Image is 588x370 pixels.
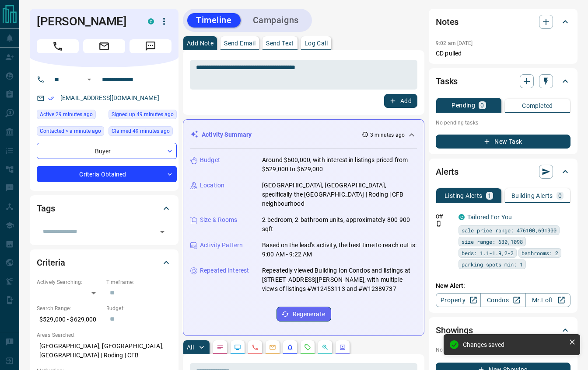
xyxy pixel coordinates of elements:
[436,15,458,29] h2: Notes
[129,39,171,53] span: Message
[276,307,331,322] button: Regenerate
[37,39,79,53] span: Call
[200,181,224,190] p: Location
[37,256,65,270] h2: Criteria
[436,116,570,129] p: No pending tasks
[37,166,177,182] div: Criteria Obtained
[269,344,276,351] svg: Emails
[370,131,405,139] p: 3 minutes ago
[384,94,417,108] button: Add
[262,215,417,234] p: 2-bedroom, 2-bathroom units, approximately 800-900 sqft
[37,252,171,273] div: Criteria
[436,281,570,290] p: New Alert:
[37,331,171,339] p: Areas Searched:
[37,14,135,28] h1: [PERSON_NAME]
[40,110,93,119] span: Active 29 minutes ago
[451,102,475,108] p: Pending
[37,304,102,312] p: Search Range:
[48,95,54,101] svg: Email Verified
[187,40,213,46] p: Add Note
[262,241,417,259] p: Based on the lead's activity, the best time to reach out is: 9:00 AM - 9:22 AM
[37,339,171,363] p: [GEOGRAPHIC_DATA], [GEOGRAPHIC_DATA], [GEOGRAPHIC_DATA] | Roding | CFB
[37,312,102,327] p: $529,000 - $629,000
[37,198,171,219] div: Tags
[262,181,417,208] p: [GEOGRAPHIC_DATA], [GEOGRAPHIC_DATA], specifically the [GEOGRAPHIC_DATA] | Roding | CFB neighbour...
[156,226,168,238] button: Open
[200,156,220,165] p: Budget
[558,193,562,199] p: 0
[436,323,473,337] h2: Showings
[525,293,570,307] a: Mr.Loft
[462,260,523,269] span: parking spots min: 1
[339,344,346,351] svg: Agent Actions
[436,165,458,179] h2: Alerts
[480,293,525,307] a: Condos
[37,201,55,215] h2: Tags
[60,94,159,101] a: [EMAIL_ADDRESS][DOMAIN_NAME]
[262,266,417,294] p: Repeatedly viewed Building Ion Condos and listings at [STREET_ADDRESS][PERSON_NAME], with multipl...
[217,344,224,351] svg: Notes
[522,103,553,109] p: Completed
[436,213,453,221] p: Off
[463,341,565,348] div: Changes saved
[84,74,94,85] button: Open
[83,39,125,53] span: Email
[234,344,241,351] svg: Lead Browsing Activity
[37,110,104,122] div: Tue Oct 14 2025
[436,320,570,341] div: Showings
[436,49,570,58] p: CD pulled
[37,278,102,286] p: Actively Searching:
[200,215,238,225] p: Size & Rooms
[436,40,473,46] p: 9:02 am [DATE]
[37,126,104,138] div: Tue Oct 14 2025
[106,278,171,286] p: Timeframe:
[112,127,170,135] span: Claimed 49 minutes ago
[262,156,417,174] p: Around $600,000, with interest in listings priced from $529,000 to $629,000
[200,241,243,250] p: Activity Pattern
[462,237,523,246] span: size range: 630,1098
[287,344,294,351] svg: Listing Alerts
[112,110,174,119] span: Signed up 49 minutes ago
[40,127,101,135] span: Contacted < a minute ago
[266,40,294,46] p: Send Text
[304,344,311,351] svg: Requests
[322,344,329,351] svg: Opportunities
[488,193,491,199] p: 1
[462,226,556,235] span: sale price range: 476100,691900
[304,40,328,46] p: Log Call
[187,13,241,28] button: Timeline
[244,13,308,28] button: Campaigns
[436,11,570,32] div: Notes
[252,344,259,351] svg: Calls
[200,266,249,275] p: Repeated Interest
[444,193,483,199] p: Listing Alerts
[436,293,481,307] a: Property
[436,74,458,88] h2: Tasks
[436,71,570,92] div: Tasks
[521,249,558,257] span: bathrooms: 2
[108,110,177,122] div: Tue Oct 14 2025
[462,249,514,257] span: beds: 1.1-1.9,2-2
[436,346,570,354] p: No showings booked
[467,214,512,221] a: Tailored For You
[148,18,154,24] div: condos.ca
[37,143,177,159] div: Buyer
[458,214,465,220] div: condos.ca
[190,127,417,143] div: Activity Summary3 minutes ago
[511,193,553,199] p: Building Alerts
[436,135,570,149] button: New Task
[202,130,252,139] p: Activity Summary
[436,161,570,182] div: Alerts
[480,102,484,108] p: 0
[224,40,255,46] p: Send Email
[108,126,177,138] div: Tue Oct 14 2025
[106,304,171,312] p: Budget:
[187,344,194,350] p: All
[436,221,442,227] svg: Push Notification Only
